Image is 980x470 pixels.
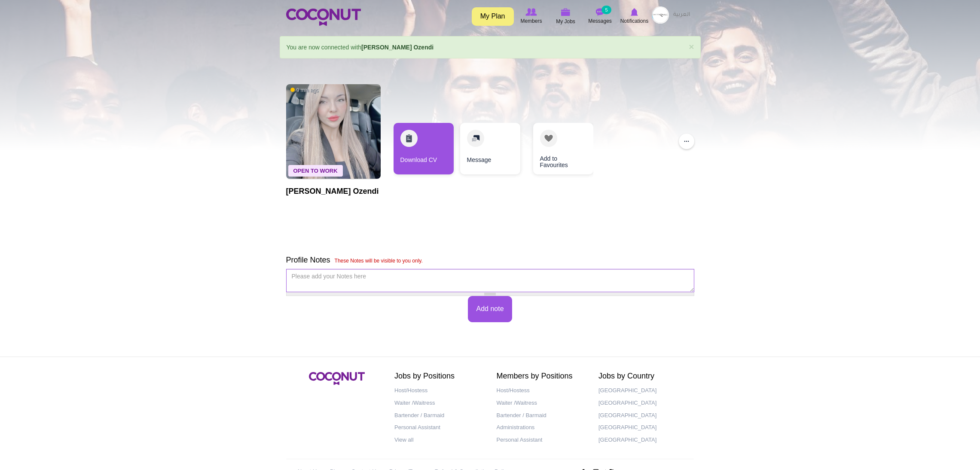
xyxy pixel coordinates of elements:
[549,6,583,27] a: My Jobs My Jobs
[280,36,701,58] div: You are now connected with
[361,44,434,51] a: [PERSON_NAME] Ozendi
[598,385,688,397] a: [GEOGRAPHIC_DATA]
[583,6,617,26] a: Messages Messages 5
[394,385,484,397] a: Host/Hostess
[497,434,586,446] a: Personal Assistant
[472,7,514,26] a: My Plan
[394,123,454,179] div: 1 / 3
[460,123,520,179] div: 2 / 3
[631,8,638,16] img: Notifications
[290,87,319,94] span: 9 min ago
[598,409,688,422] a: [GEOGRAPHIC_DATA]
[330,258,423,264] span: These Notes will be visible to you only.
[394,409,484,422] a: Bartender / Barmaid
[497,372,586,381] h2: Members by Positions
[556,17,575,26] span: My Jobs
[598,372,688,381] h2: Jobs by Country
[394,372,484,381] h2: Jobs by Positions
[394,123,454,174] a: Download CV
[286,187,381,196] h1: [PERSON_NAME] Ozendi
[598,397,688,409] a: [GEOGRAPHIC_DATA]
[497,409,586,422] a: Bartender / Barmaid
[596,8,604,16] img: Messages
[497,421,586,434] a: Administrations
[527,123,587,179] div: 3 / 3
[679,134,694,149] button: ...
[669,6,694,24] a: العربية
[598,434,688,446] a: [GEOGRAPHIC_DATA]
[689,42,694,51] a: ×
[497,397,586,409] a: Waiter /Waitress
[601,6,611,14] small: 5
[394,434,484,446] a: View all
[533,123,593,174] a: Add to Favourites
[598,421,688,434] a: [GEOGRAPHIC_DATA]
[497,385,586,397] a: Host/Hostess
[514,6,549,26] a: Browse Members Members
[309,372,365,385] img: Coconut
[588,17,612,25] span: Messages
[468,296,512,322] button: Add note
[620,17,648,25] span: Notifications
[561,8,571,16] img: My Jobs
[525,8,537,16] img: Browse Members
[617,6,652,26] a: Notifications Notifications
[286,9,361,26] img: Home
[288,165,343,177] span: Open To Work
[460,123,520,174] a: Message
[394,397,484,409] a: Waiter /Waitress
[520,17,542,25] span: Members
[286,256,694,265] h4: Profile Notes
[394,421,484,434] a: Personal Assistant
